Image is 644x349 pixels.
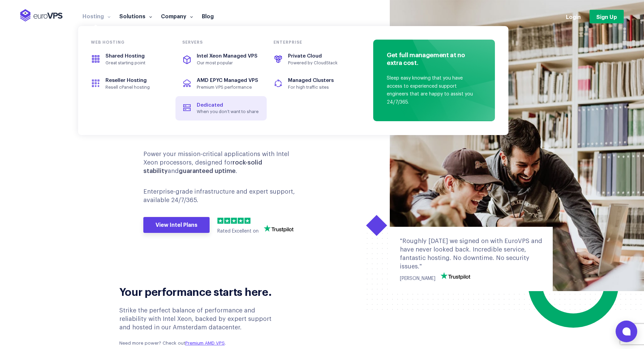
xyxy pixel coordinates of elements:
a: Reseller HostingResell cPanel hosting [84,71,175,96]
span: Reseller Hosting [105,78,147,83]
span: Managed Clusters [288,78,334,83]
a: Login [566,13,581,20]
span: [PERSON_NAME] [400,276,435,281]
h4: Get full management at no extra cost. [387,51,478,68]
p: Sleep easy knowing that you have access to experienced support engineers that are happy to assist... [387,74,478,107]
span: Resell cPanel hosting [105,85,168,90]
a: Blog [197,13,218,19]
span: AMD EPYC Managed VPS [197,78,258,83]
a: AMD EPYC Managed VPSPremium VPS performance [175,71,267,96]
a: Company [157,13,197,19]
a: Shared HostingGreat starting point [84,47,175,71]
p: Enterprise-grade infrastructure and expert support, available 24/7/365. [143,188,304,204]
span: Powered by CloudStack [288,60,350,66]
span: Shared Hosting [105,53,145,59]
span: For high traffic sites [288,85,350,90]
a: Premium AMD VPS [185,341,225,345]
b: rock-solid stability [143,159,262,174]
a: Private CloudPowered by CloudStack [267,47,358,71]
img: 3 [231,218,237,224]
span: Private Cloud [288,53,322,59]
div: "Roughly [DATE] we signed on with EuroVPS and have never looked back. Incredible service, fantast... [400,237,543,271]
span: When you don’t want to share [197,109,259,114]
a: Sign Up [590,10,624,23]
h2: Your performance starts here. [119,284,283,298]
img: 5 [244,218,251,224]
span: Dedicated [197,103,223,108]
div: Strike the perfect balance of performance and reliability with Intel Xeon, backed by expert suppo... [119,306,283,347]
a: DedicatedWhen you don’t want to share [175,96,267,121]
img: 4 [238,218,244,224]
span: Intel Xeon Managed VPS [197,53,258,59]
span: Our most popular [197,60,259,66]
p: Need more power? Check out . [119,340,283,347]
div: VPS Hosting engineered for performance and peace of mind [119,83,317,135]
img: 2 [224,218,230,224]
img: 1 [217,218,223,224]
span: Premium VPS performance [197,85,259,90]
a: View Intel Plans [143,217,210,233]
button: Open chat window [616,321,637,342]
a: Managed ClustersFor high traffic sites [267,71,358,96]
span: Great starting point [105,60,168,66]
a: Intel Xeon Managed VPSOur most popular [175,47,267,71]
a: Solutions [115,13,157,19]
p: Power your mission-critical applications with Intel Xeon processors, designed for and . [143,150,304,176]
b: guaranteed uptime [179,168,236,174]
span: Rated Excellent on [217,229,259,234]
img: EuroVPS [20,9,63,22]
a: Hosting [78,13,115,19]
